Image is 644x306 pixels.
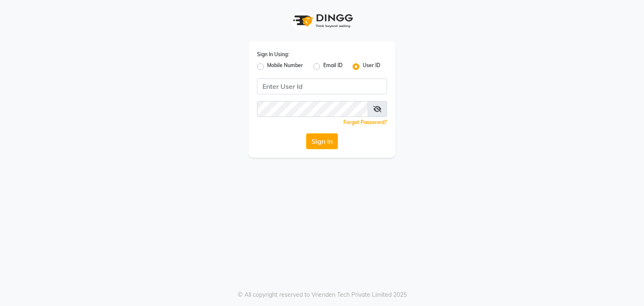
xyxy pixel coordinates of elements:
[306,133,338,149] button: Sign In
[257,78,387,94] input: Username
[267,62,303,72] label: Mobile Number
[257,51,289,58] label: Sign In Using:
[323,62,343,72] label: Email ID
[363,62,380,72] label: User ID
[257,101,368,117] input: Username
[288,8,356,33] img: logo1.svg
[343,119,387,125] a: Forgot Password?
